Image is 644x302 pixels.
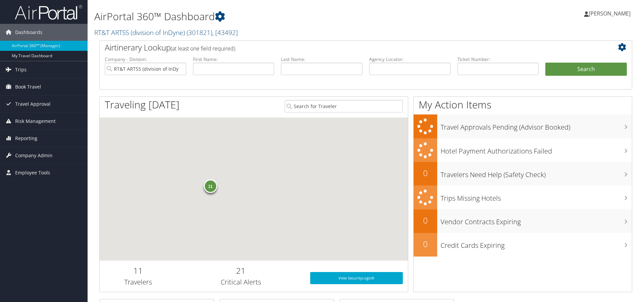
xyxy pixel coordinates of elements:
span: (at least one field required) [171,45,235,52]
h2: 11 [105,265,172,276]
a: 0Vendor Contracts Expiring [414,209,632,233]
h3: Credit Cards Expiring [441,237,632,250]
span: Book Travel [15,78,41,95]
a: View SecurityLogic® [310,272,403,284]
input: Search for Traveler [285,100,403,112]
img: airportal-logo.png [15,4,82,20]
h3: Trips Missing Hotels [441,190,632,203]
span: Risk Management [15,113,56,130]
a: 0Travelers Need Help (Safety Check) [414,162,632,186]
label: Company - Division: [105,56,186,63]
h3: Travel Approvals Pending (Advisor Booked) [441,119,632,132]
h3: Travelers Need Help (Safety Check) [441,167,632,179]
label: Ticket Number: [457,56,539,63]
button: Search [545,63,627,76]
label: Agency Locator: [369,56,451,63]
h3: Travelers [105,277,172,287]
span: [PERSON_NAME] [589,10,631,17]
span: Employee Tools [15,164,50,181]
h3: Critical Alerts [182,277,300,287]
label: Last Name: [281,56,362,63]
label: First Name: [193,56,275,63]
h2: 0 [414,238,437,250]
a: Trips Missing Hotels [414,186,632,209]
a: Travel Approvals Pending (Advisor Booked) [414,114,632,138]
a: [PERSON_NAME] [584,3,637,24]
span: Travel Approval [15,96,51,112]
a: RT&T ARTSS (division of InDyne) [94,28,238,37]
span: Dashboards [15,24,42,41]
h2: 0 [414,167,437,179]
span: ( 301821 ) [187,28,212,37]
a: 0Credit Cards Expiring [414,233,632,257]
h1: AirPortal 360™ Dashboard [94,9,456,24]
span: Trips [15,61,27,78]
h2: 21 [182,265,300,276]
span: Company Admin [15,147,53,164]
h3: Hotel Payment Authorizations Failed [441,143,632,156]
h1: Traveling [DATE] [105,98,180,112]
span: , [ 43492 ] [212,28,238,37]
h1: My Action Items [414,98,632,112]
span: Reporting [15,130,37,147]
h2: Airtinerary Lookup [105,42,582,53]
h3: Vendor Contracts Expiring [441,214,632,227]
div: 11 [204,179,217,193]
a: Hotel Payment Authorizations Failed [414,138,632,162]
h2: 0 [414,215,437,226]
